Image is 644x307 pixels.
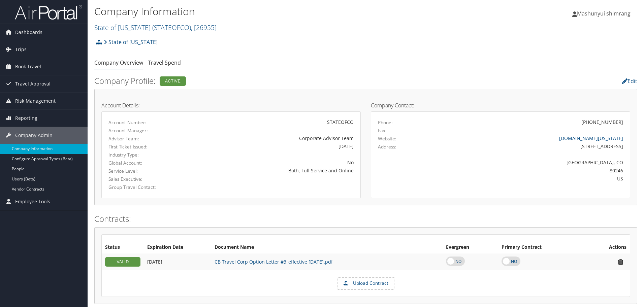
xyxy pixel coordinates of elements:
[108,160,184,166] label: Global Account:
[371,103,630,108] h4: Company Contact:
[101,103,361,108] h4: Account Details:
[338,278,394,289] label: Upload Contract
[108,176,184,182] label: Sales Executive:
[15,4,82,20] img: airportal-logo.png
[585,241,630,253] th: Actions
[442,159,623,166] div: [GEOGRAPHIC_DATA], CO
[194,159,354,166] div: No
[498,241,585,253] th: Primary Contract
[102,241,144,253] th: Status
[147,259,208,265] div: Add/Edit Date
[148,59,181,66] a: Travel Spend
[147,259,162,265] span: [DATE]
[15,193,50,210] span: Employee Tools
[215,259,333,265] a: CB Travel Corp Option Letter #3_effective [DATE].pdf
[160,76,186,86] div: Active
[108,168,184,174] label: Service Level:
[15,127,53,144] span: Company Admin
[442,175,623,182] div: US
[108,184,184,191] label: Group Travel Contact:
[94,75,453,87] h2: Company Profile:
[108,143,184,150] label: First Ticket Issued:
[559,135,623,141] a: [DOMAIN_NAME][US_STATE]
[194,167,354,174] div: Both, Full Service and Online
[194,118,354,126] div: STATEOFCO
[577,10,631,17] span: Mashunyui shimrang
[108,135,184,142] label: Advisor Team:
[442,167,623,174] div: 80246
[191,23,217,32] span: , [ 26955 ]
[15,110,37,127] span: Reporting
[378,143,396,150] label: Address:
[144,241,211,253] th: Expiration Date
[152,23,191,32] span: ( STATEOFCO )
[104,35,158,49] a: State of [US_STATE]
[108,127,184,134] label: Account Manager:
[378,127,387,134] label: Fax:
[15,24,42,41] span: Dashboards
[108,151,184,158] label: Industry Type:
[108,119,184,126] label: Account Number:
[211,241,443,253] th: Document Name
[581,118,623,126] div: [PHONE_NUMBER]
[615,259,626,266] i: Remove Contract
[15,58,41,75] span: Book Travel
[94,213,637,225] h2: Contracts:
[572,3,637,24] a: Mashunyui shimrang
[378,135,396,142] label: Website:
[105,257,140,267] div: VALID
[378,119,393,126] label: Phone:
[94,23,217,32] a: State of [US_STATE]
[194,135,354,142] div: Corporate Advisor Team
[94,59,143,66] a: Company Overview
[15,75,51,92] span: Travel Approval
[15,41,27,58] span: Trips
[622,77,637,85] a: Edit
[94,4,456,19] h1: Company Information
[443,241,498,253] th: Evergreen
[15,93,56,109] span: Risk Management
[442,143,623,150] div: [STREET_ADDRESS]
[194,143,354,150] div: [DATE]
